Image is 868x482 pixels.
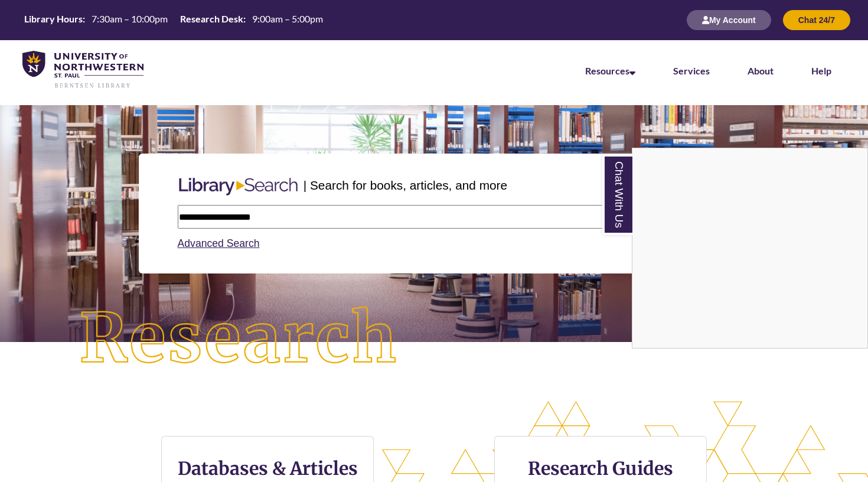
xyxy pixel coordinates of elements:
[602,154,632,235] a: Chat With Us
[632,148,867,348] iframe: Chat Widget
[811,65,831,76] a: Help
[22,51,143,89] img: UNWSP Library Logo
[585,65,635,76] a: Resources
[673,65,710,76] a: Services
[632,148,868,349] div: Chat With Us
[748,65,774,76] a: About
